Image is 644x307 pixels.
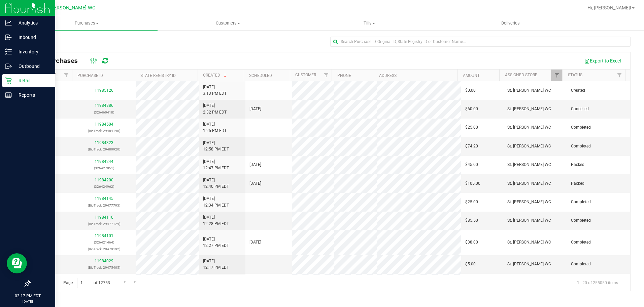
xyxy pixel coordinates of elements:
[158,16,299,30] a: Customers
[95,140,113,145] a: 11984323
[465,199,478,205] span: $25.00
[465,162,478,168] span: $45.00
[7,253,27,273] iframe: Resource center
[249,162,261,168] span: [DATE]
[12,33,52,41] p: Inbound
[614,70,625,81] a: Filter
[203,195,229,208] span: [DATE] 12:34 PM EDT
[440,16,581,30] a: Deliveries
[76,128,132,134] p: (BioTrack: 29484198)
[507,124,551,131] span: St. [PERSON_NAME] WC
[465,124,478,131] span: $25.00
[16,20,158,26] span: Purchases
[5,48,12,55] inline-svg: Inventory
[249,239,261,246] span: [DATE]
[299,20,440,26] span: Tills
[572,278,623,288] span: 1 - 20 of 255050 items
[95,88,113,93] a: 11985126
[571,106,589,112] span: Cancelled
[12,77,52,85] p: Retail
[568,73,582,77] a: Status
[571,162,584,168] span: Packed
[571,143,591,149] span: Completed
[76,264,132,271] p: (BioTrack: 29475405)
[203,214,229,227] span: [DATE] 12:28 PM EDT
[77,278,89,288] input: 1
[158,20,299,26] span: Customers
[95,122,113,127] a: 11984504
[551,70,562,81] a: Filter
[140,73,176,78] a: State Registry ID
[5,19,12,26] inline-svg: Analytics
[507,217,551,224] span: St. [PERSON_NAME] WC
[16,16,158,30] a: Purchases
[465,180,480,187] span: $105.00
[76,146,132,152] p: (BioTrack: 29480920)
[320,70,332,81] a: Filter
[203,236,229,249] span: [DATE] 12:27 PM EDT
[203,121,227,134] span: [DATE] 1:25 PM EDT
[203,73,228,78] a: Created
[571,199,591,205] span: Completed
[465,87,476,94] span: $0.00
[571,180,584,187] span: Packed
[587,5,631,10] span: Hi, [PERSON_NAME]!
[131,278,140,287] a: Go to the last page
[505,73,537,77] a: Assigned Store
[76,183,132,190] p: (326424962)
[77,73,103,78] a: Purchase ID
[12,91,52,99] p: Reports
[465,106,478,112] span: $60.00
[42,5,95,11] span: St. [PERSON_NAME] WC
[203,102,227,115] span: [DATE] 2:32 PM EDT
[465,261,476,267] span: $5.00
[507,261,551,267] span: St. [PERSON_NAME] WC
[249,73,272,78] a: Scheduled
[249,180,261,187] span: [DATE]
[507,180,551,187] span: St. [PERSON_NAME] WC
[95,196,113,201] a: 11984145
[571,239,591,246] span: Completed
[76,239,132,246] p: (326421464)
[76,246,132,252] p: (BioTrack: 29479192)
[3,299,52,304] p: [DATE]
[3,293,52,299] p: 03:17 PM EDT
[12,19,52,27] p: Analytics
[203,258,229,271] span: [DATE] 12:17 PM EDT
[12,48,52,56] p: Inventory
[571,261,591,267] span: Completed
[571,217,591,224] span: Completed
[76,109,132,116] p: (326460418)
[95,178,113,182] a: 11984200
[507,162,551,168] span: St. [PERSON_NAME] WC
[203,159,229,171] span: [DATE] 12:47 PM EDT
[580,55,625,67] button: Export to Excel
[95,215,113,220] a: 11984110
[58,278,115,288] span: Page of 12753
[120,278,130,287] a: Go to the next page
[35,57,84,64] span: All Purchases
[203,84,227,97] span: [DATE] 3:13 PM EDT
[507,87,551,94] span: St. [PERSON_NAME] WC
[76,202,132,209] p: (BioTrack: 29477793)
[507,199,551,205] span: St. [PERSON_NAME] WC
[507,106,551,112] span: St. [PERSON_NAME] WC
[571,124,591,131] span: Completed
[249,106,261,112] span: [DATE]
[5,63,12,70] inline-svg: Outbound
[330,37,631,47] input: Search Purchase ID, Original ID, State Registry ID or Customer Name...
[465,239,478,246] span: $38.00
[295,73,316,77] a: Customer
[95,233,113,238] a: 11984101
[203,140,229,152] span: [DATE] 12:58 PM EDT
[5,34,12,41] inline-svg: Inbound
[203,177,229,190] span: [DATE] 12:40 PM EDT
[5,92,12,98] inline-svg: Reports
[465,217,478,224] span: $85.50
[95,103,113,108] a: 11984886
[95,259,113,263] a: 11984029
[337,73,351,78] a: Phone
[76,221,132,227] p: (BioTrack: 29477129)
[61,70,72,81] a: Filter
[379,73,397,78] a: Address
